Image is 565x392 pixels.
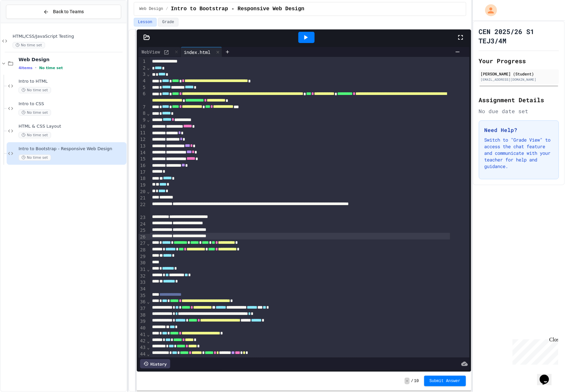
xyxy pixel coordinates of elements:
span: Fold line [147,351,150,357]
div: 15 [138,156,147,162]
div: [EMAIL_ADDRESS][DOMAIN_NAME] [481,77,557,82]
div: WebView [138,48,164,55]
div: 1 [138,58,147,65]
div: 4 [138,78,147,84]
div: 24 [138,221,147,228]
button: Grade [158,18,179,26]
div: 18 [138,175,147,182]
span: Fold line [147,65,150,70]
div: 17 [138,169,147,176]
div: 32 [138,273,147,280]
span: Web Design [19,57,125,63]
div: 31 [138,266,147,273]
div: History [140,359,170,369]
span: - [405,378,410,384]
span: / [166,6,168,12]
span: Fold line [147,111,150,116]
div: My Account [478,3,499,18]
div: 33 [138,279,147,286]
div: 27 [138,240,147,247]
div: 37 [138,305,147,312]
div: 5 [138,84,147,91]
span: / [411,378,413,384]
span: Intro to Bootstrap - Responsive Web Design [19,146,125,152]
div: 13 [138,143,147,150]
div: 44 [138,351,147,358]
span: Fold line [147,338,150,344]
div: 11 [138,130,147,136]
div: 21 [138,195,147,201]
div: 7 [138,104,147,110]
span: Intro to HTML [19,79,125,84]
div: WebView [138,47,181,57]
h2: Assignment Details [479,95,559,105]
span: Fold line [147,117,150,122]
span: 10 [414,378,419,384]
span: Fold line [147,332,150,337]
span: Web Design [139,6,163,12]
h1: CEN 2025/26 S1 TEJ3/4M [479,27,559,45]
div: 19 [138,182,147,189]
div: 29 [138,253,147,260]
div: 26 [138,234,147,240]
div: 42 [138,338,147,344]
iframe: chat widget [537,366,558,385]
button: Submit Answer [424,376,466,386]
div: 36 [138,299,147,305]
span: 4 items [19,66,32,70]
div: 9 [138,117,147,123]
div: 16 [138,162,147,169]
div: 23 [138,214,147,221]
span: Intro to Bootstrap - Responsive Web Design [171,5,304,13]
div: 43 [138,344,147,351]
div: 10 [138,123,147,130]
span: Fold line [147,345,150,350]
span: Fold line [147,267,150,272]
div: 20 [138,189,147,195]
div: 8 [138,110,147,117]
iframe: chat widget [510,337,558,365]
span: Fold line [147,189,150,194]
div: [PERSON_NAME] (Student) [481,71,557,77]
div: 38 [138,312,147,319]
p: Switch to "Grade View" to access the chat feature and communicate with your teacher for help and ... [485,137,553,170]
div: No due date set [479,107,559,115]
span: No time set [19,87,51,93]
span: Intro to CSS [19,101,125,107]
div: 2 [138,65,147,71]
div: index.html [181,47,222,57]
span: Back to Teams [53,8,84,15]
div: 22 [138,201,147,214]
span: Fold line [147,71,150,77]
span: No time set [13,42,45,48]
span: HTML/CSS/JavaScript Testing [13,34,125,39]
div: 6 [138,91,147,104]
div: 34 [138,286,147,292]
div: 40 [138,325,147,331]
div: index.html [181,49,214,56]
div: 14 [138,150,147,156]
h3: Need Help? [485,126,553,134]
div: 12 [138,136,147,143]
span: • [35,65,36,70]
div: 30 [138,260,147,266]
span: No time set [19,132,51,138]
div: 35 [138,292,147,299]
span: No time set [19,109,51,116]
span: No time set [39,66,63,70]
div: 28 [138,247,147,253]
span: Submit Answer [430,378,461,384]
div: 41 [138,331,147,338]
span: No time set [19,154,51,161]
span: Fold line [147,241,150,246]
button: Back to Teams [6,5,121,19]
span: Fold line [147,299,150,304]
div: 45 [138,357,147,377]
div: 39 [138,318,147,325]
button: Lesson [134,18,157,26]
div: 3 [138,71,147,78]
h2: Your Progress [479,56,559,65]
div: Chat with us now!Close [3,3,46,42]
span: HTML & CSS Layout [19,124,125,129]
div: 25 [138,227,147,234]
